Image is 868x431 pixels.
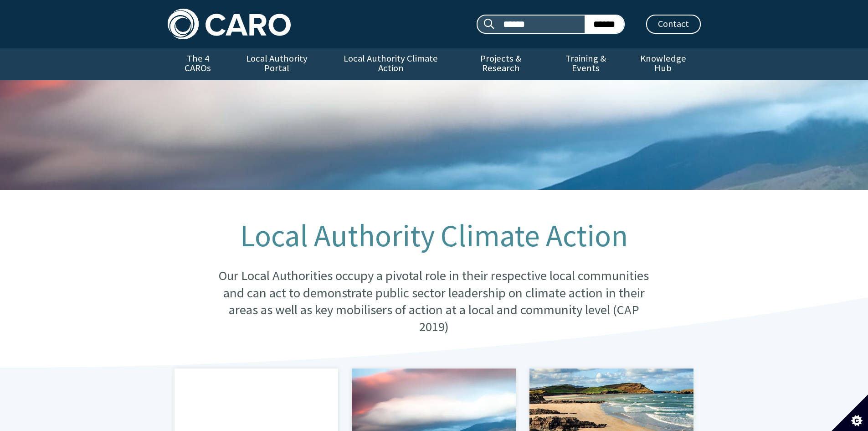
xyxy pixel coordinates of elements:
[326,48,456,80] a: Local Authority Climate Action
[228,48,326,80] a: Local Authority Portal
[456,48,546,80] a: Projects & Research
[168,48,228,80] a: The 4 CAROs
[213,267,655,336] p: Our Local Authorities occupy a pivotal role in their respective local communities and can act to ...
[626,48,700,80] a: Knowledge Hub
[646,15,701,34] a: Contact
[168,9,291,39] img: Caro logo
[213,219,655,253] h1: Local Authority Climate Action
[832,395,868,431] button: Set cookie preferences
[546,48,626,80] a: Training & Events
